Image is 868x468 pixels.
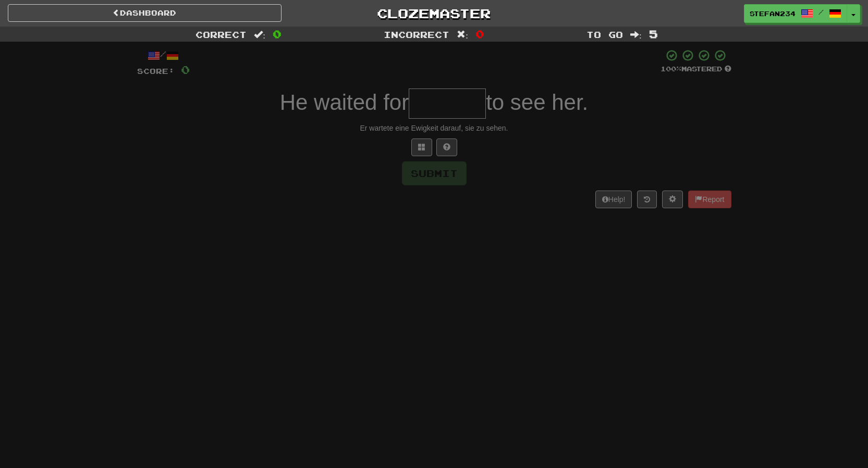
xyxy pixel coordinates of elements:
[384,29,449,40] span: Incorrect
[273,28,282,40] span: 0
[630,30,642,39] span: :
[688,191,731,208] button: Report
[137,49,190,62] div: /
[457,30,468,39] span: :
[8,4,282,22] a: Dashboard
[280,90,409,115] span: He waited for
[595,191,632,208] button: Help!
[195,29,247,40] span: Correct
[402,161,467,185] button: Submit
[586,29,623,40] span: To go
[486,90,588,115] span: to see her.
[297,4,571,22] a: Clozemaster
[475,28,484,40] span: 0
[649,28,658,40] span: 5
[637,191,657,208] button: Round history (alt+y)
[744,4,847,23] a: stefan234 /
[137,67,175,75] span: Score:
[661,65,731,74] div: Mastered
[137,123,731,133] div: Er wartete eine Ewigkeit darauf, sie zu sehen.
[661,65,681,73] span: 100 %
[411,138,432,156] button: Switch sentence to multiple choice alt+p
[436,138,457,156] button: Single letter hint - you only get 1 per sentence and score half the points! alt+h
[750,9,796,18] span: stefan234
[254,30,265,39] span: :
[181,63,190,76] span: 0
[818,8,824,16] span: /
